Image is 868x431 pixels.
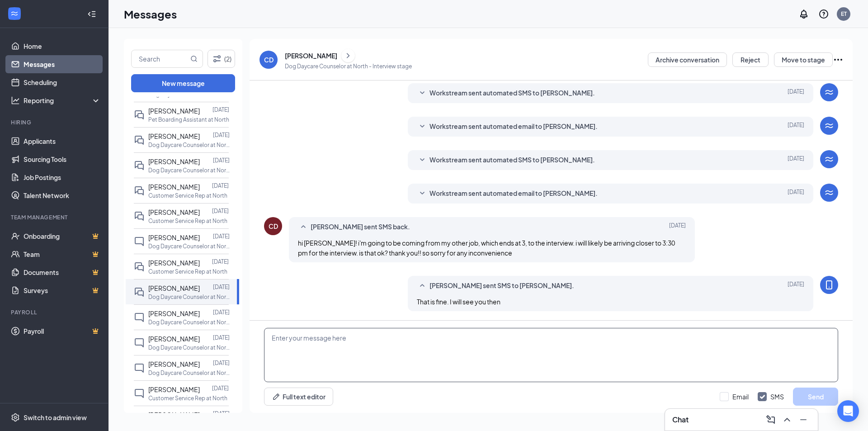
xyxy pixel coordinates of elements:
button: New message [131,74,235,92]
button: Filter (2) [208,50,235,68]
svg: ChatInactive [134,363,145,374]
span: [PERSON_NAME] [148,157,200,166]
svg: SmallChevronUp [298,222,309,232]
span: Workstream sent automated email to [PERSON_NAME]. [429,188,598,199]
input: Search [132,50,189,67]
a: Scheduling [24,73,101,91]
button: Archive conversation [648,52,727,67]
svg: WorkstreamLogo [10,9,19,18]
span: [DATE] [788,155,804,166]
p: [DATE] [212,384,229,392]
svg: DoubleChat [134,261,145,272]
p: Dog Daycare Counselor at North [148,318,230,326]
p: Customer Service Rep at North [148,192,227,199]
svg: DoubleChat [134,211,145,222]
svg: Pen [272,392,281,401]
button: ComposeMessage [764,412,778,427]
a: OnboardingCrown [24,227,101,245]
svg: SmallChevronDown [417,88,428,99]
span: [PERSON_NAME] [148,233,200,242]
svg: Notifications [798,9,809,19]
button: Minimize [796,412,811,427]
svg: SmallChevronDown [417,155,428,166]
p: [DATE] [213,156,230,164]
span: [PERSON_NAME] [148,385,200,393]
svg: Minimize [798,414,809,425]
a: Talent Network [24,186,101,204]
svg: DoubleChat [134,109,145,120]
p: Dog Daycare Counselor at North [148,141,230,149]
div: CD [269,222,278,231]
svg: Collapse [87,9,96,19]
svg: MobileSms [824,279,835,290]
p: [DATE] [213,410,230,417]
div: CD [264,55,274,64]
span: [PERSON_NAME] [148,284,200,292]
svg: ComposeMessage [765,414,776,425]
svg: ChatInactive [134,337,145,348]
p: [DATE] [213,232,230,240]
p: Customer Service Rep at North [148,394,227,402]
a: Home [24,37,101,55]
a: Messages [24,55,101,73]
p: Dog Daycare Counselor at North - Interview stage [285,62,412,70]
svg: ChatInactive [134,388,145,399]
svg: Ellipses [833,54,844,65]
button: Reject [732,52,769,67]
svg: SmallChevronDown [417,121,428,132]
svg: WorkstreamLogo [824,154,835,165]
span: [PERSON_NAME] sent SMS back. [311,222,410,232]
svg: ChevronUp [782,414,793,425]
svg: SmallChevronDown [417,188,428,199]
span: [PERSON_NAME] [148,335,200,343]
span: Workstream sent automated email to [PERSON_NAME]. [429,121,598,132]
svg: DoubleChat [134,185,145,196]
div: [PERSON_NAME] [285,51,337,60]
svg: WorkstreamLogo [824,120,835,131]
a: DocumentsCrown [24,263,101,281]
svg: ChevronRight [344,50,353,61]
svg: Filter [212,53,222,64]
a: PayrollCrown [24,322,101,340]
span: [PERSON_NAME] [148,183,200,191]
button: ChevronRight [341,49,355,62]
span: [PERSON_NAME] [148,360,200,368]
a: Applicants [24,132,101,150]
svg: DoubleChat [134,160,145,171]
div: Team Management [11,213,99,221]
p: Customer Service Rep at North [148,217,227,225]
a: Sourcing Tools [24,150,101,168]
p: [DATE] [213,131,230,139]
p: [DATE] [212,182,229,189]
p: [DATE] [212,258,229,265]
a: Job Postings [24,168,101,186]
svg: SmallChevronUp [417,280,428,291]
div: Switch to admin view [24,413,87,422]
p: [DATE] [213,334,230,341]
h3: Chat [672,415,689,425]
span: [PERSON_NAME] [148,309,200,317]
span: [PERSON_NAME] [148,208,200,216]
div: ET [841,10,847,18]
p: Dog Daycare Counselor at North [148,242,230,250]
p: [DATE] [213,283,230,291]
div: Reporting [24,96,101,105]
span: Workstream sent automated SMS to [PERSON_NAME]. [429,88,595,99]
svg: DoubleChat [134,287,145,298]
span: Workstream sent automated SMS to [PERSON_NAME]. [429,155,595,166]
p: Dog Daycare Counselor at North [148,166,230,174]
span: [PERSON_NAME] sent SMS to [PERSON_NAME]. [429,280,574,291]
span: [DATE] [788,280,804,291]
svg: MagnifyingGlass [190,55,198,62]
p: [DATE] [213,359,230,367]
p: Dog Daycare Counselor at North [148,369,230,377]
svg: DoubleChat [134,135,145,146]
span: [DATE] [788,88,804,99]
span: [PERSON_NAME] [148,259,200,267]
p: Pet Boarding Assistant at North [148,116,229,123]
button: ChevronUp [780,412,794,427]
span: hi [PERSON_NAME]! i'm going to be coming from my other job, which ends at 3, to the interview. i ... [298,239,675,257]
p: Customer Service Rep at North [148,268,227,275]
span: [DATE] [788,188,804,199]
svg: QuestionInfo [818,9,829,19]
